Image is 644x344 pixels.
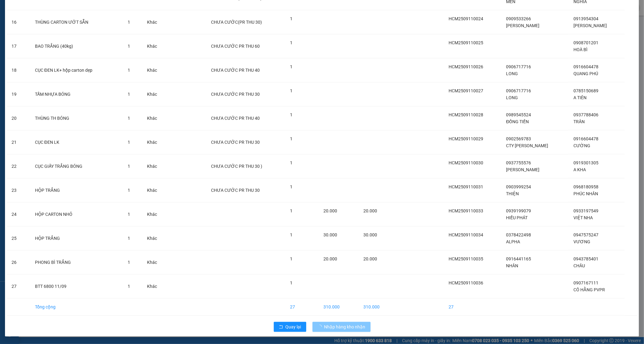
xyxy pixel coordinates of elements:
td: BTT 6800 11/09 [30,274,123,298]
span: CÔ HẰNG PVPR [573,287,605,292]
span: CHƯA CƯỚC PR THU 40 [211,116,260,121]
span: [PERSON_NAME] [506,167,539,172]
td: 22 [7,154,30,178]
span: QUANG PHÚ [573,71,598,76]
span: 30.000 [323,232,337,237]
span: 0785150689 [573,88,598,93]
td: THÙNG TH BÓNG [30,106,123,130]
span: 1 [128,284,130,289]
span: LONG [506,95,518,100]
td: CỤC ĐEN LK [30,130,123,154]
span: 0916604478 [573,64,598,69]
span: HIẾU PHÁT [506,215,528,220]
span: 1 [290,232,293,237]
td: 27 [285,298,318,316]
td: 16 [7,10,30,34]
td: HỘP TRẮNG [30,226,123,250]
span: 0913954304 [573,16,598,21]
td: Tổng cộng [30,298,123,316]
td: HỘP CARTON NHỎ [30,202,123,226]
span: THIỆN [506,191,519,196]
span: HCM2509110028 [449,112,483,117]
span: CHƯA CƯỚC PR THU 30 [211,92,260,97]
span: 20.000 [363,256,377,261]
span: 1 [128,44,130,49]
span: A KHA [573,167,586,172]
td: 18 [7,58,30,82]
span: 1 [128,236,130,241]
span: CHƯA CƯỚC PR THU 30 ) [211,164,262,169]
span: CHƯA CƯỚC PR THU 60 [211,44,260,49]
span: VIỆT NHA [573,215,593,220]
span: 0906717716 [506,88,531,93]
span: rollback [279,325,283,330]
span: 0916604478 [573,136,598,141]
span: 1 [128,92,130,97]
span: 20.000 [323,208,337,213]
span: 1 [128,212,130,217]
td: 21 [7,130,30,154]
td: 17 [7,34,30,58]
span: HCM2509110033 [449,208,483,213]
td: Khác [142,274,168,298]
span: 30.000 [363,232,377,237]
span: 1 [290,208,293,213]
span: TRÂN [573,119,585,124]
span: ĐỒNG TIẾN [506,119,529,124]
span: 1 [128,116,130,121]
td: 25 [7,226,30,250]
td: Khác [142,34,168,58]
button: rollbackQuay lại [274,322,306,332]
span: 1 [290,256,293,261]
span: 1 [290,136,293,141]
span: 0902569783 [506,136,531,141]
span: 0908701201 [573,40,598,45]
span: 1 [290,40,293,45]
span: HCM2509110025 [449,40,483,45]
td: Khác [142,58,168,82]
span: 1 [128,164,130,169]
td: 27 [7,274,30,298]
span: VƯƠNG [573,239,590,244]
span: 20.000 [323,256,337,261]
span: 0947575247 [573,232,598,237]
button: Nhập hàng kho nhận [312,322,371,332]
td: CỤC ĐEN LK+ hộp carton dẹp [30,58,123,82]
td: BAO TRẮNG (40kg) [30,34,123,58]
span: CHƯA CƯỚC PR THU 30 [211,188,260,193]
span: [PERSON_NAME] [573,23,607,28]
span: CHÂU [573,263,585,268]
td: Khác [142,82,168,106]
td: Khác [142,226,168,250]
span: 1 [128,260,130,265]
span: ALPHA [506,239,520,244]
span: 1 [290,16,293,21]
td: 310.000 [358,298,392,316]
span: LONG [506,71,518,76]
span: 1 [128,140,130,145]
span: A TIÊN [573,95,587,100]
span: 0919301305 [573,160,598,165]
span: HCM2509110029 [449,136,483,141]
span: 0937755576 [506,160,531,165]
span: [PERSON_NAME] [506,23,539,28]
span: CƯỜNG [573,143,590,148]
span: 20.000 [363,208,377,213]
span: 0906717716 [506,64,531,69]
span: 0378422498 [506,232,531,237]
span: HOÀ BÌ [573,47,587,52]
td: Khác [142,106,168,130]
td: Khác [142,202,168,226]
td: TẤM NHỰA BÓNG [30,82,123,106]
span: 0939199079 [506,208,531,213]
td: Khác [142,10,168,34]
span: CTY [PERSON_NAME] [506,143,548,148]
span: 1 [290,112,293,117]
span: Nhập hàng kho nhận [324,323,366,330]
span: CHƯA CƯỚC PR THU 40 [211,68,260,73]
span: 0989545524 [506,112,531,117]
td: 27 [444,298,501,316]
td: Khác [142,178,168,202]
span: 0903999254 [506,184,531,189]
span: 1 [128,68,130,73]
